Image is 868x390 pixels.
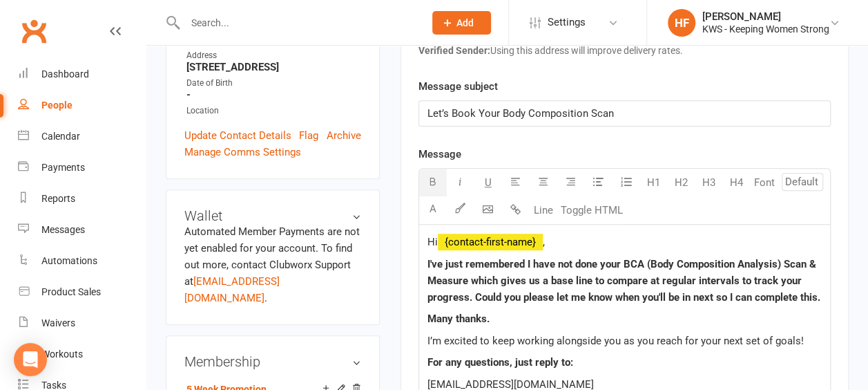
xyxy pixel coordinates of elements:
[18,277,146,308] a: Product Sales
[41,162,85,173] div: Payments
[41,100,73,111] div: People
[18,339,146,370] a: Workouts
[695,169,723,196] button: H3
[18,152,146,183] a: Payments
[419,196,447,224] button: A
[418,45,683,56] span: Using this address will improve delivery rates.
[485,176,492,189] span: U
[702,10,829,23] div: [PERSON_NAME]
[18,90,146,121] a: People
[427,356,573,369] span: For any questions, just reply to:
[548,7,586,38] span: Settings
[41,224,85,235] div: Messages
[751,169,778,196] button: Font
[18,183,146,214] a: Reports
[427,335,804,347] span: I’m excited to keep working alongside you as you reach for your next set of goals!
[557,196,626,224] button: Toggle HTML
[184,354,361,369] h3: Membership
[186,104,361,118] div: Location
[427,258,820,304] span: I've just remembered I have not done your BCA (Body Composition Analysis) Scan & Measure which gi...
[668,169,695,196] button: H2
[427,313,490,325] span: Many thanks.
[418,45,490,56] strong: Verified Sender:
[530,196,557,224] button: Line
[18,214,146,245] a: Messages
[184,127,291,144] a: Update Contact Details
[184,275,280,304] a: [EMAIL_ADDRESS][DOMAIN_NAME]
[181,13,414,32] input: Search...
[41,317,75,328] div: Waivers
[186,77,361,90] div: Date of Birth
[723,169,751,196] button: H4
[427,107,614,120] span: Let’s Book Your Body Composition Scan
[640,169,668,196] button: H1
[14,343,47,376] div: Open Intercom Messenger
[41,349,83,360] div: Workouts
[186,61,361,73] strong: [STREET_ADDRESS]
[41,68,89,80] div: Dashboard
[668,9,695,37] div: HF
[543,236,545,248] span: ,
[418,146,461,162] label: Message
[18,59,146,90] a: Dashboard
[18,245,146,277] a: Automations
[456,17,474,28] span: Add
[427,236,438,248] span: Hi
[474,169,502,196] button: U
[184,225,360,304] no-payment-system: Automated Member Payments are not yet enabled for your account. To find out more, contact Clubwor...
[299,127,318,144] a: Flag
[432,11,491,35] button: Add
[782,173,823,191] input: Default
[41,286,101,297] div: Product Sales
[327,127,361,144] a: Archive
[184,144,301,160] a: Manage Comms Settings
[184,208,361,223] h3: Wallet
[41,131,80,142] div: Calendar
[17,14,51,48] a: Clubworx
[186,49,361,62] div: Address
[18,121,146,152] a: Calendar
[18,308,146,339] a: Waivers
[41,255,97,266] div: Automations
[702,23,829,35] div: KWS - Keeping Women Strong
[418,78,498,95] label: Message subject
[186,89,361,101] strong: -
[41,193,75,204] div: Reports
